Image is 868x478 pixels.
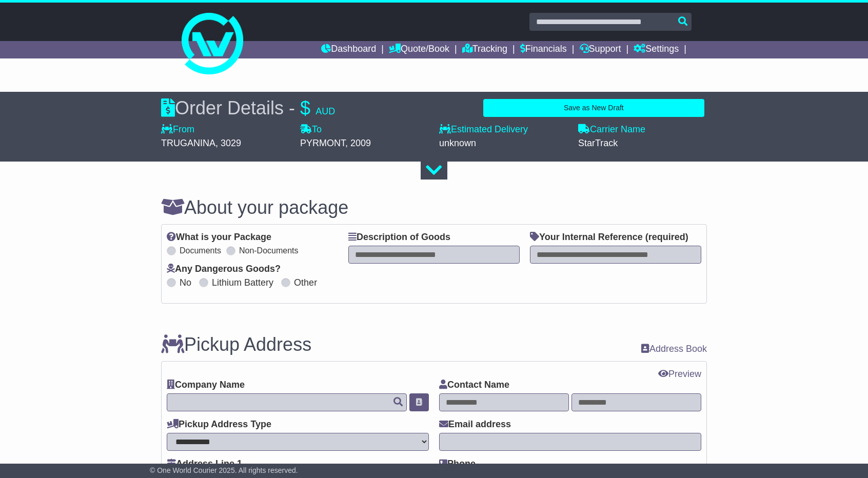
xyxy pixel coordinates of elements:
[167,419,271,430] label: Pickup Address Type
[483,99,704,117] button: Save as New Draft
[239,246,299,255] label: Non-Documents
[530,232,688,243] label: Your Internal Reference (required)
[161,138,215,148] span: TRUGANINA
[167,380,245,391] label: Company Name
[161,124,194,135] label: From
[389,41,449,58] a: Quote/Book
[634,41,679,58] a: Settings
[641,344,707,355] a: Address Book
[348,232,450,243] label: Description of Goods
[294,277,317,289] label: Other
[212,277,273,289] label: Lithium Battery
[439,459,476,470] label: Phone
[520,41,567,58] a: Financials
[321,41,376,58] a: Dashboard
[439,124,568,135] label: Estimated Delivery
[180,246,221,255] label: Documents
[215,138,241,148] span: , 3029
[578,138,707,149] div: StarTrack
[167,264,281,275] label: Any Dangerous Goods?
[167,459,242,470] label: Address Line 1
[578,124,645,135] label: Carrier Name
[180,277,191,289] label: No
[439,419,511,430] label: Email address
[167,232,271,243] label: What is your Package
[161,197,707,218] h3: About your package
[161,97,335,119] div: Order Details -
[439,138,568,149] div: unknown
[580,41,621,58] a: Support
[300,138,345,148] span: PYRMONT
[462,41,507,58] a: Tracking
[150,466,298,474] span: © One World Courier 2025. All rights reserved.
[300,124,322,135] label: To
[315,106,335,116] span: AUD
[161,334,311,355] h3: Pickup Address
[345,138,371,148] span: , 2009
[300,97,310,118] span: $
[439,380,509,391] label: Contact Name
[658,369,701,379] a: Preview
